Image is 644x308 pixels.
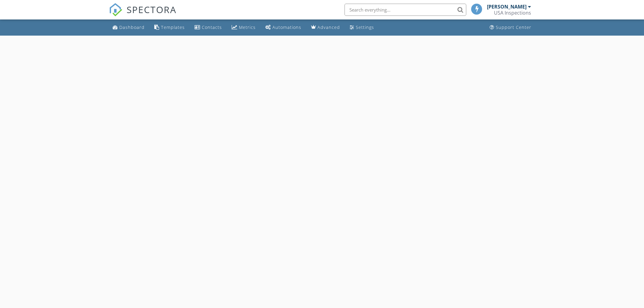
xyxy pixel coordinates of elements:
a: Support Center [487,22,534,33]
span: SPECTORA [127,3,177,16]
a: Contacts [192,22,224,33]
div: Settings [356,24,374,30]
div: Templates [161,24,185,30]
div: Metrics [239,24,256,30]
img: The Best Home Inspection Software - Spectora [109,3,122,16]
div: [PERSON_NAME] [487,4,527,10]
input: Search everything... [345,4,466,16]
a: Automations (Basic) [263,22,304,33]
a: SPECTORA [109,8,177,21]
div: Contacts [202,24,222,30]
div: Advanced [317,24,340,30]
a: Advanced [309,22,342,33]
div: Automations [272,24,301,30]
div: Dashboard [119,24,145,30]
div: USA Inspections [494,10,531,16]
a: Settings [347,22,376,33]
a: Dashboard [110,22,147,33]
a: Templates [152,22,187,33]
div: Support Center [496,24,531,30]
a: Metrics [229,22,258,33]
